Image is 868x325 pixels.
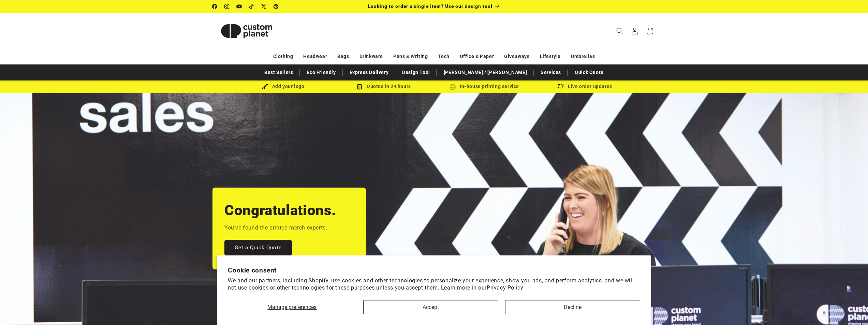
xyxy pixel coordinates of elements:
[393,50,428,62] a: Pens & Writing
[535,82,635,91] div: Live order updates
[303,50,327,62] a: Headwear
[368,3,492,9] span: Looking to order a single item? Use our design tool
[505,300,640,314] button: Decline
[262,84,268,90] img: Brush Icon
[228,277,640,292] p: We and our partners, including Shopify, use cookies and other technologies to personalize your ex...
[359,50,383,62] a: Drinkware
[450,84,456,90] img: In-house printing
[438,50,449,62] a: Tech
[224,240,292,256] a: Get a Quick Quote
[228,300,356,314] button: Manage preferences
[440,67,530,78] a: [PERSON_NAME] / [PERSON_NAME]
[346,67,392,78] a: Express Delivery
[434,82,535,91] div: In-house printing service
[558,84,564,90] img: Order updates
[228,266,640,274] h2: Cookie consent
[540,50,561,62] a: Lifestyle
[571,50,595,62] a: Umbrellas
[363,300,498,314] button: Accept
[210,13,283,49] a: Custom Planet
[612,24,627,39] summary: Search
[504,50,529,62] a: Giveaways
[212,16,281,46] img: Custom Planet
[224,223,327,233] p: You've found the printed merch experts.
[571,67,607,78] a: Quick Quote
[356,84,363,90] img: Order Updates Icon
[273,50,293,62] a: Clothing
[334,82,434,91] div: Quotes in 24 hours
[261,67,296,78] a: Best Sellers
[399,67,433,78] a: Design Tool
[487,284,523,291] a: Privacy Policy
[537,67,564,78] a: Services
[337,50,349,62] a: Bags
[267,304,317,310] span: Manage preferences
[233,82,334,91] div: Add your logo
[460,50,494,62] a: Office & Paper
[303,67,339,78] a: Eco Friendly
[224,201,336,220] h2: Congratulations.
